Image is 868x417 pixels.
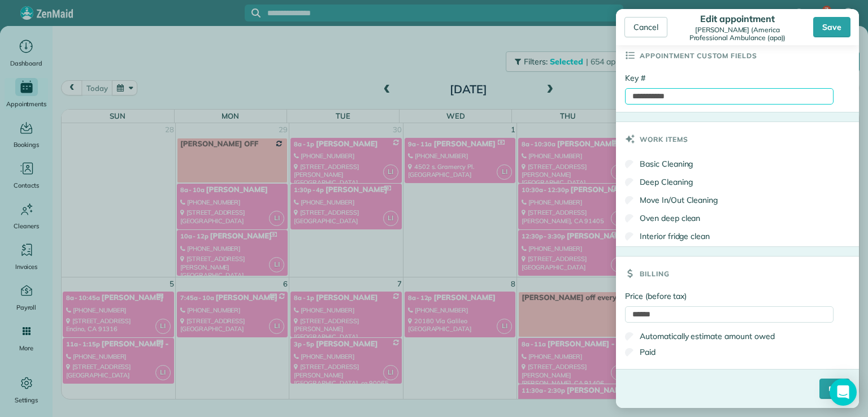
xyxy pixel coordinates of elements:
[640,257,670,290] h3: Billing
[625,194,718,206] label: Move In/Out Cleaning
[625,331,775,342] label: Automatically estimate amount owed
[672,13,802,24] div: Edit appointment
[625,232,634,241] input: Interior fridge clean
[625,346,656,358] label: Paid
[625,332,634,341] input: Automatically estimate amount owed
[625,214,634,223] input: Oven deep clean
[625,231,710,242] label: Interior fridge clean
[625,290,834,302] label: Price (before tax)
[625,212,700,224] label: Oven deep clean
[640,122,688,156] h3: Work items
[672,26,802,42] div: [PERSON_NAME] (America Professional Ambulance (apa))
[625,348,634,357] input: Paid
[813,17,850,37] div: Save
[625,178,634,187] input: Deep Cleaning
[625,72,645,84] label: Key #
[640,38,757,72] h3: Appointment custom fields
[624,17,667,37] div: Cancel
[625,176,693,188] label: Deep Cleaning
[625,160,634,169] input: Basic Cleaning
[830,379,857,406] div: Open Intercom Messenger
[625,158,693,170] label: Basic Cleaning
[625,196,634,205] input: Move In/Out Cleaning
